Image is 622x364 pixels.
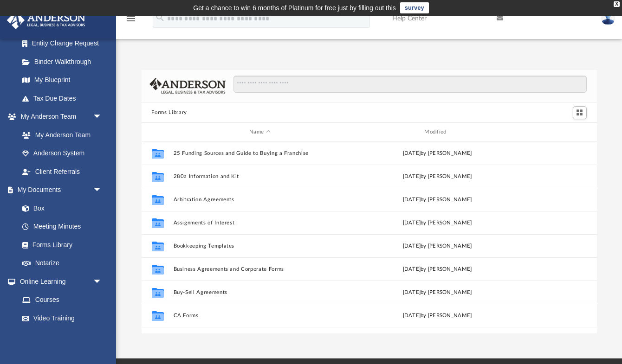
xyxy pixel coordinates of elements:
[145,128,168,136] div: id
[350,196,524,204] div: [DATE] by [PERSON_NAME]
[13,89,116,108] a: Tax Due Dates
[173,289,346,295] button: Buy-Sell Agreements
[233,76,586,93] input: Search files and folders
[93,108,111,127] span: arrow_drop_down
[350,265,524,274] div: [DATE] by [PERSON_NAME]
[350,242,524,250] div: [DATE] by [PERSON_NAME]
[350,172,524,181] div: [DATE] by [PERSON_NAME]
[4,11,88,29] img: Anderson Advisors Platinum Portal
[173,243,346,249] button: Bookkeeping Templates
[13,236,107,254] a: Forms Library
[13,327,111,346] a: Resources
[155,13,165,23] i: search
[173,173,346,179] button: 280a Information and Kit
[13,34,116,53] a: Entity Change Request
[350,288,524,297] div: [DATE] by [PERSON_NAME]
[125,18,136,24] a: menu
[13,291,111,309] a: Courses
[13,126,107,144] a: My Anderson Team
[6,108,111,126] a: My Anderson Teamarrow_drop_down
[614,1,620,7] div: close
[173,128,346,136] div: Name
[151,109,187,117] button: Forms Library
[93,181,111,200] span: arrow_drop_down
[6,181,111,199] a: My Documentsarrow_drop_down
[13,217,111,236] a: Meeting Minutes
[142,141,597,334] div: grid
[13,52,116,71] a: Binder Walkthrough
[13,144,111,163] a: Anderson System
[173,313,346,319] button: CA Forms
[573,106,587,119] button: Switch to Grid View
[350,128,524,136] div: Modified
[193,2,396,13] div: Get a chance to win 6 months of Platinum for free just by filling out this
[13,199,107,217] a: Box
[173,266,346,272] button: Business Agreements and Corporate Forms
[173,150,346,156] button: 25 Funding Sources and Guide to Buying a Franchise
[350,149,524,158] div: [DATE] by [PERSON_NAME]
[350,219,524,227] div: [DATE] by [PERSON_NAME]
[93,272,111,291] span: arrow_drop_down
[13,309,107,327] a: Video Training
[528,128,593,136] div: id
[350,312,524,320] div: [DATE] by [PERSON_NAME]
[173,197,346,203] button: Arbitration Agreements
[13,71,111,89] a: My Blueprint
[601,12,615,25] img: User Pic
[125,13,136,24] i: menu
[6,272,111,291] a: Online Learningarrow_drop_down
[13,162,111,181] a: Client Referrals
[173,220,346,226] button: Assignments of Interest
[13,254,111,273] a: Notarize
[400,2,429,13] a: survey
